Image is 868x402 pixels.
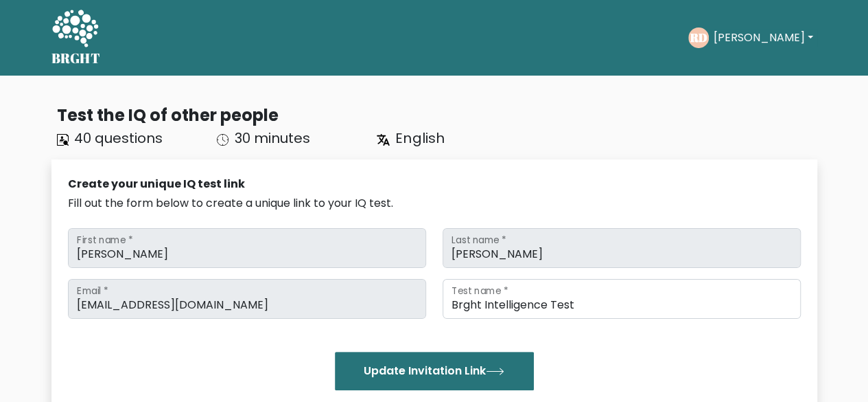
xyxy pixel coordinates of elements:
[709,29,817,47] button: [PERSON_NAME]
[234,129,309,148] span: 30 minutes
[443,228,801,268] input: Last name
[443,279,801,319] input: Test name
[57,103,817,128] div: Test the IQ of other people
[51,50,101,67] h5: BRGHT
[51,5,101,70] a: BRGHT
[74,129,163,148] span: 40 questions
[395,129,444,148] span: English
[68,279,426,319] input: Email
[690,30,707,45] text: RD
[68,228,426,268] input: First name
[68,176,801,192] div: Create your unique IQ test link
[68,195,801,212] div: Fill out the form below to create a unique link to your IQ test.
[335,352,534,390] button: Update Invitation Link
